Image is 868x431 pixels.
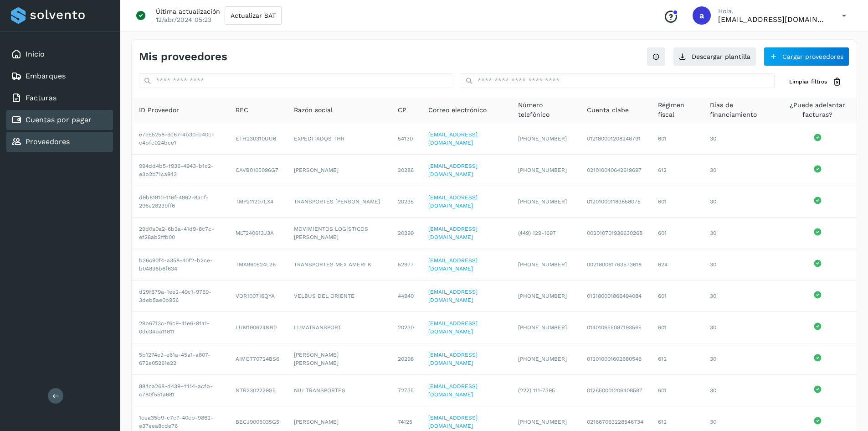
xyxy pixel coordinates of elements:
[428,415,478,429] a: [EMAIL_ADDRESS][DOMAIN_NAME]
[26,72,66,80] a: Embarques
[651,249,703,280] td: 624
[228,155,287,186] td: CAVB0105096G7
[287,123,391,155] td: EXPEDITADOS THR
[428,352,478,366] a: [EMAIL_ADDRESS][DOMAIN_NAME]
[294,105,333,115] span: Razón social
[518,167,567,173] span: [PHONE_NUMBER]
[718,7,827,15] p: Hola,
[428,131,478,146] a: [EMAIL_ADDRESS][DOMAIN_NAME]
[518,261,567,268] span: [PHONE_NUMBER]
[518,324,567,331] span: [PHONE_NUMBER]
[580,375,651,406] td: 012650001206408597
[26,93,56,102] a: Facturas
[580,218,651,249] td: 002010701936630268
[651,218,703,249] td: 601
[651,375,703,406] td: 601
[518,293,567,299] span: [PHONE_NUMBER]
[390,375,421,406] td: 72735
[428,105,487,115] span: Correo electrónico
[228,280,287,312] td: VOR100716QYA
[287,249,391,280] td: TRANSPORTES MEX AMERI K
[6,88,113,108] div: Facturas
[287,375,391,406] td: NIU TRANSPORTES
[428,257,478,272] a: [EMAIL_ADDRESS][DOMAIN_NAME]
[580,343,651,375] td: 012010001602680546
[518,356,567,362] span: [PHONE_NUMBER]
[782,73,849,90] button: Limpiar filtros
[651,155,703,186] td: 612
[132,280,228,312] td: d29f679a-1ee2-49c1-9769-3deb5ae0b956
[789,78,827,86] span: Limpiar filtros
[651,123,703,155] td: 601
[703,312,779,343] td: 30
[390,280,421,312] td: 44940
[139,50,227,63] h4: Mis proveedores
[390,343,421,375] td: 20298
[673,47,756,66] button: Descargar plantilla
[156,16,211,24] p: 12/abr/2024 05:23
[518,387,555,394] span: (222) 111-7395
[651,280,703,312] td: 601
[580,312,651,343] td: 014010655087193565
[703,280,779,312] td: 30
[236,105,248,115] span: RFC
[703,186,779,218] td: 30
[703,123,779,155] td: 30
[518,230,556,236] span: (449) 129-1697
[287,186,391,218] td: TRANSPORTES [PERSON_NAME]
[390,312,421,343] td: 20230
[518,100,572,119] span: Número telefónico
[26,50,45,58] a: Inicio
[156,7,220,16] p: Última actualización
[228,312,287,343] td: LUM190624NR0
[287,218,391,249] td: MOVIMIENTOS LOGISTICOS [PERSON_NAME]
[580,155,651,186] td: 021010040642619697
[518,419,567,425] span: [PHONE_NUMBER]
[518,135,567,142] span: [PHONE_NUMBER]
[287,280,391,312] td: VELBUS DEL ORIENTE
[580,280,651,312] td: 012180001866494084
[718,15,827,24] p: admon@logicen.com.mx
[287,312,391,343] td: LUMATRANSPORT
[228,375,287,406] td: NTR2302229S5
[132,218,228,249] td: 29d0a0a2-6b3a-41d9-8c7c-ef28ab2ffb00
[26,137,70,146] a: Proveedores
[428,289,478,303] a: [EMAIL_ADDRESS][DOMAIN_NAME]
[228,186,287,218] td: TMP211207LX4
[710,100,771,119] span: Días de financiamiento
[132,343,228,375] td: 5b1274e3-e61a-45a1-a807-672e05261e22
[228,249,287,280] td: TMA960524L26
[703,375,779,406] td: 30
[228,343,287,375] td: AIMO770724BS6
[6,110,113,130] div: Cuentas por pagar
[703,155,779,186] td: 30
[703,343,779,375] td: 30
[651,312,703,343] td: 601
[518,198,567,205] span: [PHONE_NUMBER]
[390,218,421,249] td: 20299
[225,6,282,25] button: Actualizar SAT
[580,249,651,280] td: 002180061763573618
[651,343,703,375] td: 612
[428,383,478,398] a: [EMAIL_ADDRESS][DOMAIN_NAME]
[132,123,228,155] td: e7e55258-9c67-4b30-b40c-c4bfc024bce1
[390,123,421,155] td: 54130
[764,47,849,66] button: Cargar proveedores
[428,320,478,335] a: [EMAIL_ADDRESS][DOMAIN_NAME]
[231,12,276,19] span: Actualizar SAT
[26,115,92,124] a: Cuentas por pagar
[587,105,629,115] span: Cuenta clabe
[390,186,421,218] td: 20235
[228,218,287,249] td: MLT240613J3A
[658,100,695,119] span: Régimen fiscal
[132,186,228,218] td: d9b81910-116f-4962-8acf-296e28239ff6
[139,105,179,115] span: ID Proveedor
[287,155,391,186] td: [PERSON_NAME]
[703,249,779,280] td: 30
[703,218,779,249] td: 30
[132,155,228,186] td: 994dd4b5-f936-4943-b1c2-e3b2b71ca843
[428,163,478,177] a: [EMAIL_ADDRESS][DOMAIN_NAME]
[428,194,478,209] a: [EMAIL_ADDRESS][DOMAIN_NAME]
[398,105,406,115] span: CP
